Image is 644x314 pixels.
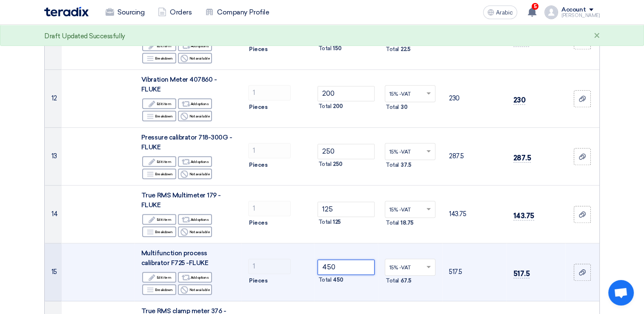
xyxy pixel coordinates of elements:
font: Orders [170,7,192,17]
span: 200 [333,102,343,111]
font: Breakdown [155,171,173,177]
span: Total [318,160,332,168]
span: Pieces [249,219,267,227]
font: 172.5 [513,38,530,46]
span: Total [318,276,332,284]
td: 517.5 [442,243,507,301]
font: Not available [189,228,210,235]
td: 13 [45,128,62,186]
span: Total [318,44,332,53]
span: Pressure calibrator 718-300G -FLUKE [141,134,232,151]
div: [PERSON_NAME] [561,13,600,18]
font: Edit item [157,100,172,107]
font: Add options [191,216,209,223]
font: Edit item [157,158,172,165]
span: 22.5 [401,45,410,54]
span: Pieces [249,161,267,169]
font: Sourcing [117,7,144,17]
ng-select: VAT [385,143,435,160]
ng-select: VAT [385,201,435,218]
button: Arabic [483,6,517,19]
span: Total [318,102,332,111]
input: Unit Price [318,86,375,101]
span: 18.75 [401,219,414,227]
div: × [593,31,600,41]
span: Multifunction process calibrator F725 -FLUKE [141,249,208,267]
span: 37.5 [401,161,411,169]
span: 150 [333,44,342,53]
span: 250 [333,160,343,168]
span: Total [386,161,399,169]
span: 125 [333,218,341,226]
span: True RMS Multimeter 179 -FLUKE [141,191,221,209]
span: Pieces [249,277,267,285]
font: Edit item [157,216,172,223]
font: Breakdown [155,228,173,235]
font: Breakdown [155,55,173,62]
span: Total [386,277,399,285]
font: Company Profile [217,7,269,17]
input: RFQ_STEP1.ITEMS.2.AMOUNT_TITLE [248,259,291,274]
font: Breakdown [155,286,173,293]
span: 5 [532,3,538,10]
input: RFQ_STEP1.ITEMS.2.AMOUNT_TITLE [248,201,291,216]
td: 14 [45,186,62,243]
font: Not available [189,113,210,120]
span: Arabic [496,10,513,16]
ng-select: VAT [385,85,435,102]
span: 67.5 [401,277,411,285]
td: 230 [442,70,507,128]
font: 287.5 [513,154,531,162]
font: 143.75 [513,211,534,220]
td: 12 [45,70,62,128]
a: Open chat [608,280,634,305]
span: Total [386,103,399,111]
a: Sourcing [99,3,151,22]
ng-select: VAT [385,259,435,276]
img: profile_test.png [544,6,558,19]
a: Orders [151,3,198,22]
font: Edit item [157,274,172,281]
span: Total [318,218,332,226]
font: 517.5 [513,269,530,278]
font: 230 [513,96,526,104]
td: 143.75 [442,186,507,243]
span: Vibration Meter 407860 - FLUKE [141,76,217,93]
span: Total [386,45,399,54]
font: Add options [191,158,209,165]
input: RFQ_STEP1.ITEMS.2.AMOUNT_TITLE [248,85,291,100]
font: Not available [189,55,210,62]
font: Breakdown [155,113,173,120]
font: Not available [189,171,210,177]
td: 15 [45,243,62,301]
input: Unit Price [318,260,375,275]
span: Total [386,219,399,227]
font: Add options [191,100,209,107]
font: Add options [191,274,209,281]
span: 30 [401,103,407,111]
input: RFQ_STEP1.ITEMS.2.AMOUNT_TITLE [248,143,291,158]
div: Draft Updated Successfully [44,31,125,41]
font: Not available [189,286,210,293]
input: Unit Price [318,202,375,217]
span: Pieces [249,103,267,111]
span: Pieces [249,45,267,54]
div: Account [561,6,586,14]
input: Unit Price [318,144,375,159]
span: 450 [333,276,343,284]
td: 287.5 [442,128,507,186]
img: Teradix logo [44,7,89,17]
